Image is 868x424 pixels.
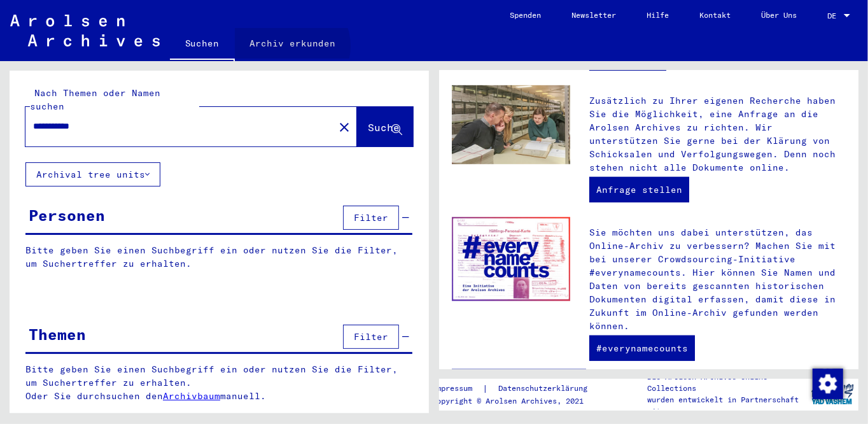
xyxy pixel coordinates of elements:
[354,212,388,223] span: Filter
[432,382,603,395] div: |
[648,371,806,394] p: Die Arolsen Archives Online-Collections
[10,15,160,46] img: Arolsen_neg.svg
[488,382,603,395] a: Datenschutzerklärung
[25,363,413,403] p: Bitte geben Sie einen Suchbegriff ein oder nutzen Sie die Filter, um Suchertreffer zu erhalten. O...
[25,162,160,187] button: Archival tree units
[30,87,160,112] mat-label: Nach Themen oder Namen suchen
[368,121,400,134] span: Suche
[25,244,412,271] p: Bitte geben Sie einen Suchbegriff ein oder nutzen Sie die Filter, um Suchertreffer zu erhalten.
[432,395,603,407] p: Copyright © Arolsen Archives, 2021
[452,369,586,395] a: UNESCO-Website öffnen
[812,368,843,399] div: Zustimmung ändern
[589,226,846,333] p: Sie möchten uns dabei unterstützen, das Online-Archiv zu verbessern? Machen Sie mit bei unserer C...
[589,336,695,361] a: #everynamecounts
[170,28,235,61] a: Suchen
[343,206,399,230] button: Filter
[589,94,846,174] p: Zusätzlich zu Ihrer eigenen Recherche haben Sie die Möglichkeit, eine Anfrage an die Arolsen Arch...
[813,369,843,399] img: Zustimmung ändern
[235,28,351,59] a: Archiv erkunden
[337,120,352,135] mat-icon: close
[827,11,841,20] span: DE
[452,217,570,302] img: enc.jpg
[29,204,105,227] div: Personen
[589,177,689,202] a: Anfrage stellen
[648,394,806,417] p: wurden entwickelt in Partnerschaft mit
[332,114,357,139] button: Clear
[809,378,857,410] img: yv_logo.png
[29,323,86,346] div: Themen
[163,390,220,402] a: Archivbaum
[354,331,388,343] span: Filter
[357,107,413,146] button: Suche
[432,382,482,395] a: Impressum
[343,325,399,349] button: Filter
[452,85,570,164] img: inquiries.jpg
